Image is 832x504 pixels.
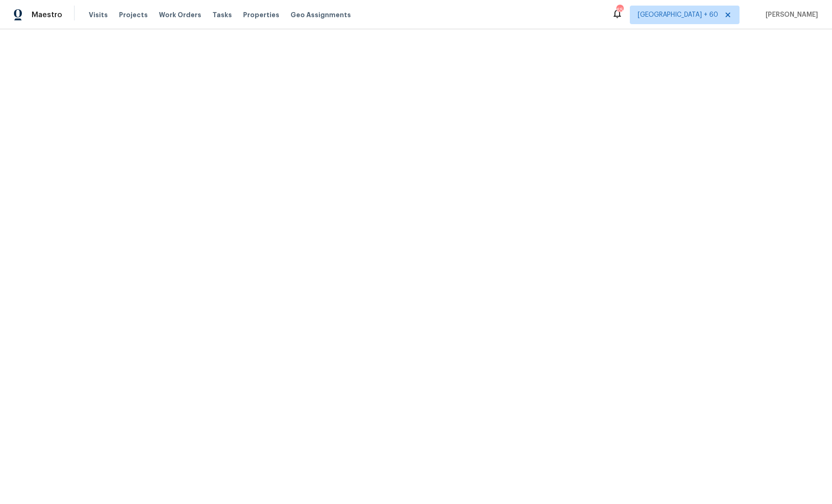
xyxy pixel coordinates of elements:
span: Visits [89,10,108,20]
span: Work Orders [159,10,201,20]
span: [PERSON_NAME] [762,10,818,20]
span: Properties [243,10,279,20]
span: Projects [119,10,148,20]
span: Geo Assignments [291,10,351,20]
span: [GEOGRAPHIC_DATA] + 60 [638,10,718,20]
span: Maestro [32,10,62,20]
span: Tasks [212,12,232,18]
div: 650 [616,6,623,15]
